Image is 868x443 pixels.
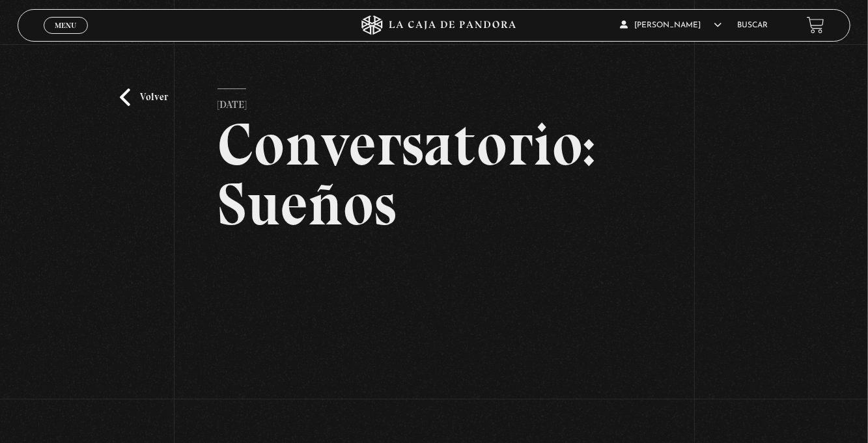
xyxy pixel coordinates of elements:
[217,88,246,114] p: [DATE]
[737,21,768,29] a: Buscar
[55,21,76,29] span: Menu
[50,32,81,41] span: Cerrar
[120,88,168,106] a: Volver
[620,21,721,29] span: [PERSON_NAME]
[807,16,824,34] a: View your shopping cart
[217,114,651,234] h2: Conversatorio: Sueños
